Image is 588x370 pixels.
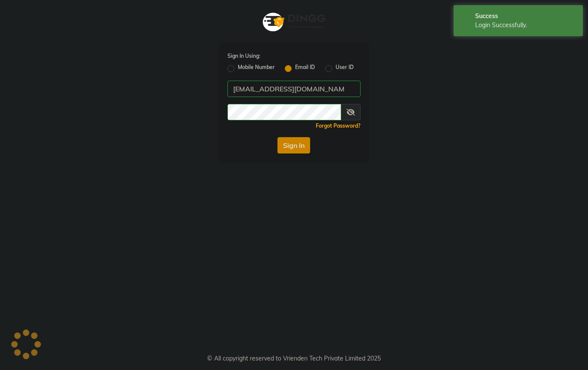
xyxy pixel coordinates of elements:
input: Username [227,81,361,97]
input: Username [227,104,342,120]
label: Email ID [295,63,315,74]
div: Login Successfully. [475,21,576,30]
button: Sign In [277,137,310,154]
label: Sign In Using: [227,52,260,60]
label: Mobile Number [238,63,275,74]
img: logo1.svg [259,9,328,34]
div: Success [475,12,576,21]
label: User ID [336,63,354,74]
a: Forgot Password? [316,122,361,129]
